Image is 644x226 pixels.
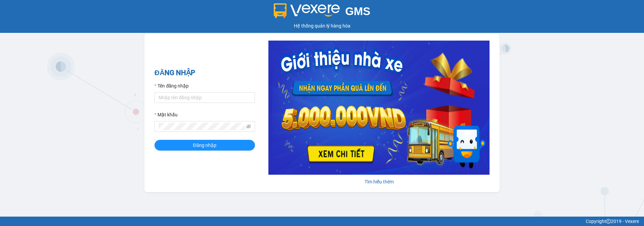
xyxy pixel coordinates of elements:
[274,3,340,18] img: logo 2
[158,123,245,130] input: Mật khẩu
[154,92,255,103] input: Tên đăng nhập
[5,218,639,225] div: Copyright 2019 - Vexere
[2,22,642,30] div: Hệ thống quản lý hàng hóa
[154,82,189,90] label: Tên đăng nhập
[193,142,216,149] span: Đăng nhập
[154,111,178,118] label: Mật khẩu
[154,67,255,78] h2: ĐĂNG NHẬP
[274,10,371,15] a: GMS
[154,140,255,151] button: Đăng nhập
[268,178,490,185] div: Tìm hiểu thêm
[268,41,490,175] img: banner-0
[246,124,251,129] span: eye-invisible
[345,5,370,17] span: GMS
[606,219,611,224] span: copyright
